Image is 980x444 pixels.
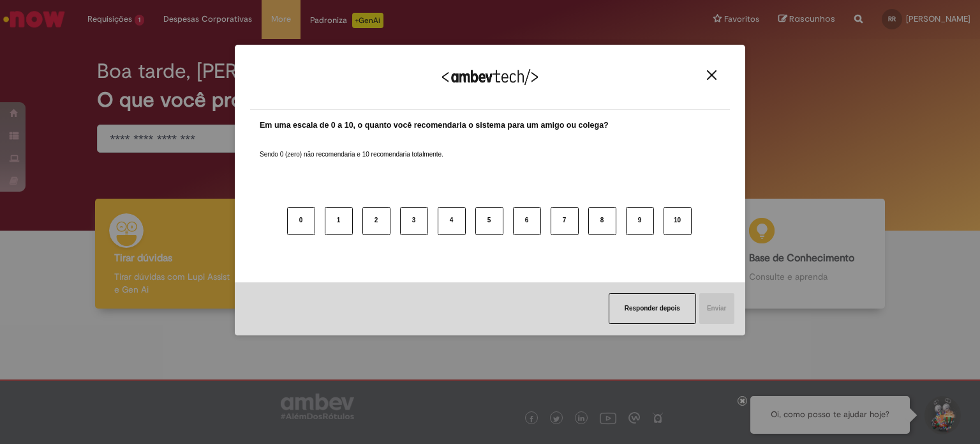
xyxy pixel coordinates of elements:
button: Close [703,70,720,80]
img: Close [707,70,716,80]
button: 3 [400,207,428,235]
button: Responder depois [609,293,696,324]
button: 10 [664,207,692,235]
button: 2 [362,207,390,235]
button: 0 [287,207,315,235]
button: 6 [513,207,541,235]
label: Sendo 0 (zero) não recomendaria e 10 recomendaria totalmente. [260,135,443,159]
button: 9 [626,207,654,235]
img: Logo Ambevtech [442,69,538,85]
button: 5 [475,207,503,235]
button: 7 [551,207,579,235]
button: 4 [438,207,466,235]
label: Em uma escala de 0 a 10, o quanto você recomendaria o sistema para um amigo ou colega? [260,119,609,132]
button: 8 [588,207,616,235]
button: 1 [325,207,353,235]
